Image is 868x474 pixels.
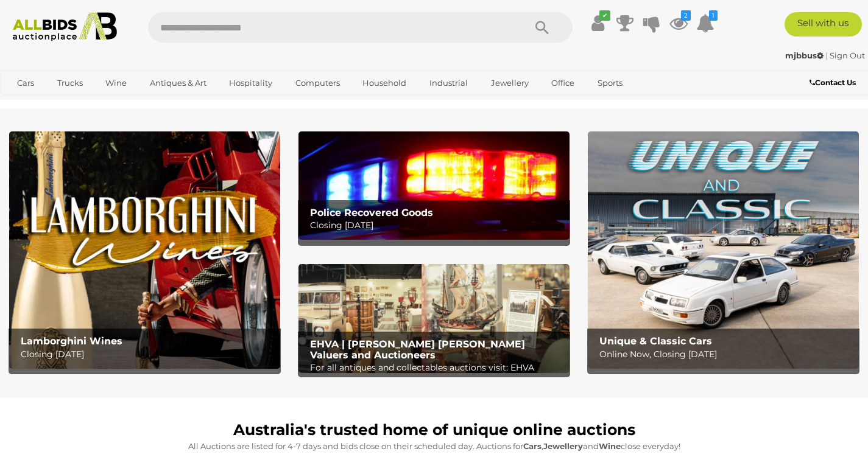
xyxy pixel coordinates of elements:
a: Unique & Classic Cars Unique & Classic Cars Online Now, Closing [DATE] [588,131,859,369]
a: Cars [9,73,42,93]
a: Sign Out [830,51,865,60]
h1: Australia's trusted home of unique online auctions [15,422,853,439]
img: Allbids.com.au [7,12,123,41]
img: Police Recovered Goods [298,131,570,240]
p: All Auctions are listed for 4-7 days and bids close on their scheduled day. Auctions for , and cl... [15,439,853,453]
a: Computers [288,73,348,93]
b: Contact Us [810,78,856,87]
a: ✔ [589,12,607,34]
a: Office [543,73,582,93]
a: Contact Us [810,76,859,89]
a: Sell with us [785,12,863,37]
button: Search [512,12,573,43]
a: Household [355,73,414,93]
a: mjbbus [785,51,825,60]
strong: Cars [523,441,542,451]
a: 2 [669,12,688,34]
a: Antiques & Art [142,73,214,93]
a: Hospitality [221,73,280,93]
strong: Wine [599,441,621,451]
a: Wine [97,73,135,93]
img: Lamborghini Wines [9,131,280,369]
span: | [825,51,828,60]
b: Unique & Classic Cars [599,335,712,347]
img: Unique & Classic Cars [588,131,859,369]
b: EHVA | [PERSON_NAME] [PERSON_NAME] Valuers and Auctioneers [310,338,525,361]
strong: Jewellery [543,441,583,451]
a: Industrial [422,73,476,93]
b: Lamborghini Wines [21,335,122,347]
a: Trucks [49,73,91,93]
i: ✔ [599,10,610,21]
a: Jewellery [483,73,537,93]
a: [GEOGRAPHIC_DATA] [9,93,111,113]
a: Sports [590,73,630,93]
a: 1 [696,12,715,34]
strong: mjbbus [785,51,824,60]
p: Closing [DATE] [310,218,564,233]
p: Closing [DATE] [21,347,275,362]
img: EHVA | Evans Hastings Valuers and Auctioneers [298,264,570,372]
a: EHVA | Evans Hastings Valuers and Auctioneers EHVA | [PERSON_NAME] [PERSON_NAME] Valuers and Auct... [298,264,570,372]
i: 2 [681,10,691,21]
a: Police Recovered Goods Police Recovered Goods Closing [DATE] [298,131,570,240]
a: Lamborghini Wines Lamborghini Wines Closing [DATE] [9,131,280,369]
p: For all antiques and collectables auctions visit: EHVA [310,360,564,375]
p: Online Now, Closing [DATE] [599,347,853,362]
b: Police Recovered Goods [310,207,433,218]
i: 1 [709,10,718,21]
